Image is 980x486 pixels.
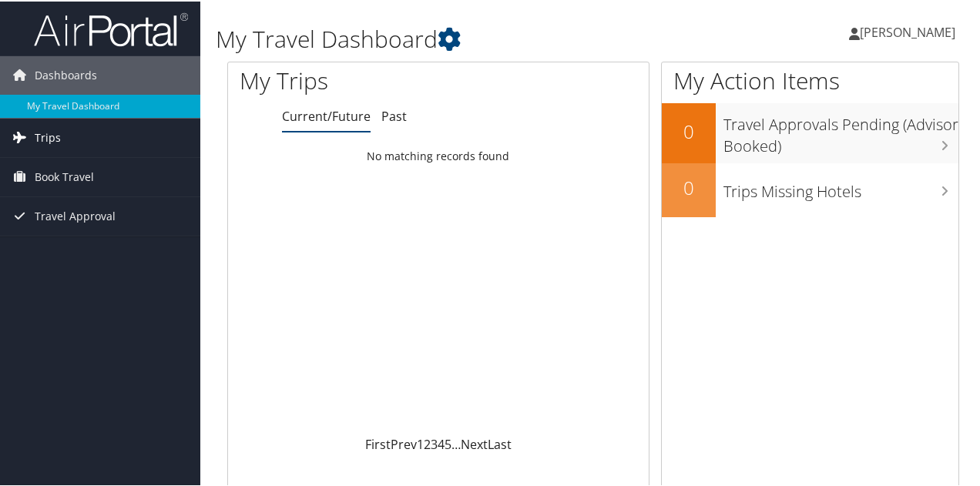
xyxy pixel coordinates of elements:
a: 2 [424,434,431,451]
h2: 0 [662,173,716,199]
td: No matching records found [228,141,649,169]
span: Trips [35,117,61,156]
h1: My Action Items [662,63,958,96]
img: airportal-logo.png [34,10,188,46]
h2: 0 [662,117,716,143]
h1: My Travel Dashboard [216,22,719,54]
a: 0Travel Approvals Pending (Advisor Booked) [662,102,958,161]
a: 3 [431,434,438,451]
a: [PERSON_NAME] [849,8,971,54]
a: 1 [417,434,424,451]
h3: Trips Missing Hotels [723,172,958,201]
a: Past [381,106,407,123]
a: Prev [391,434,417,451]
a: First [365,434,391,451]
a: Next [461,434,488,451]
span: Dashboards [35,55,97,93]
a: 4 [438,434,445,451]
a: 0Trips Missing Hotels [662,162,958,216]
span: Book Travel [35,156,94,195]
a: 5 [445,434,451,451]
span: [PERSON_NAME] [860,22,955,39]
a: Last [488,434,512,451]
h3: Travel Approvals Pending (Advisor Booked) [723,105,958,156]
span: Travel Approval [35,196,116,234]
span: … [451,434,461,451]
a: Current/Future [282,106,371,123]
h1: My Trips [240,63,461,96]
